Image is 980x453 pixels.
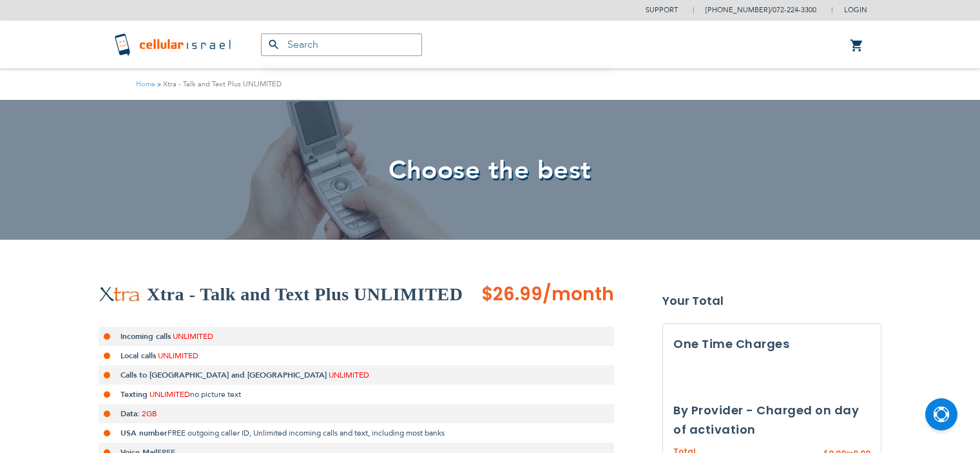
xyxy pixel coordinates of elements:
span: UNLIMITED [149,389,190,400]
input: Search [261,34,422,56]
span: FREE outgoing caller ID, Unlimited incoming calls and text, including most banks [168,428,445,438]
span: UNLIMITED [158,351,198,361]
strong: Your Total [662,291,881,311]
li: / [693,1,816,19]
h3: By Provider - Charged on day of activation [673,401,870,439]
img: Xtra - Talk and Text Plus UNLIMITED [99,286,140,303]
span: no picture text [190,389,241,400]
strong: Data: [120,409,140,419]
strong: Texting [120,389,148,400]
a: 072-224-3300 [773,5,816,15]
h2: Xtra - Talk and Text Plus UNLIMITED [147,282,463,307]
span: Choose the best [389,153,591,188]
strong: USA number [120,428,168,438]
img: Cellular Israel [113,32,235,57]
span: UNLIMITED [173,331,213,342]
strong: Incoming calls [120,331,171,342]
a: Support [646,5,678,15]
h3: One Time Charges [673,334,870,354]
span: UNLIMITED [329,370,369,380]
span: /month [543,282,614,307]
strong: Local calls [120,351,156,361]
span: $26.99 [481,282,543,307]
strong: Calls to [GEOGRAPHIC_DATA] and [GEOGRAPHIC_DATA] [120,370,327,380]
span: 2GB [142,409,157,419]
a: [PHONE_NUMBER] [706,5,770,15]
li: Xtra - Talk and Text Plus UNLIMITED [155,78,282,90]
span: Login [844,5,867,15]
a: Home [136,79,155,89]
